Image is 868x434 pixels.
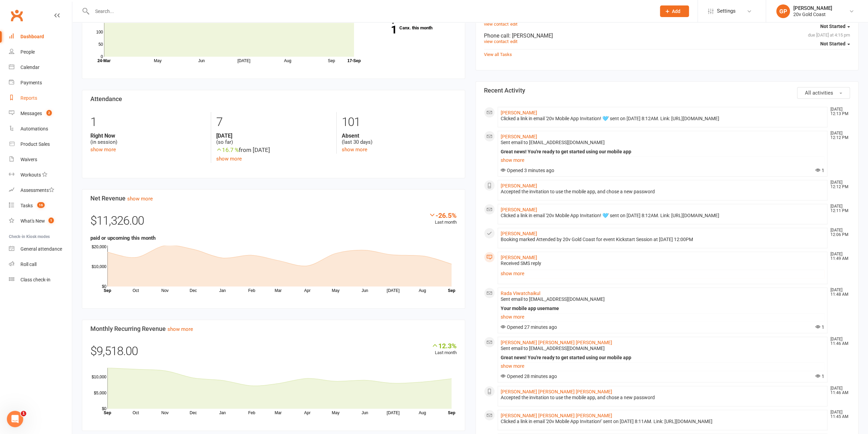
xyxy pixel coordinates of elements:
div: Accepted the invitation to use the mobile app, and chose a new password [501,395,825,401]
span: 16 [37,202,45,208]
time: [DATE] 12:11 PM [827,204,850,213]
button: All activities [797,87,850,99]
a: Tasks 16 [9,198,72,213]
a: Clubworx [8,7,25,24]
button: Add [660,5,689,17]
div: Dashboard [20,34,44,39]
button: Not Started [820,20,850,32]
span: Sent email to [EMAIL_ADDRESS][DOMAIN_NAME] [501,296,605,302]
div: 101 [342,112,457,132]
a: edit [510,22,517,27]
div: (last 30 days) [342,132,457,145]
span: Opened 27 minutes ago [501,324,557,330]
input: Search... [90,6,651,16]
a: [PERSON_NAME] [501,183,537,188]
span: 1 [815,324,824,330]
a: Messages 2 [9,106,72,121]
a: show more [501,155,825,165]
a: 1Canx. this month [373,26,457,30]
strong: 1 [373,25,397,35]
span: Not Started [820,41,845,46]
div: Clicked a link in email '20v Mobile App Invitation!' sent on [DATE] 8:11AM. Link: [URL][DOMAIN_NAME] [501,419,825,424]
span: All activities [805,90,833,96]
a: show more [127,196,153,202]
span: 16.7 % [216,146,239,153]
span: 1 [21,411,26,416]
div: Messages [20,111,42,116]
a: Workouts [9,167,72,183]
strong: [DATE] [216,132,331,139]
a: Rada Viwatchaikul [501,291,540,296]
h3: Attendance [90,96,457,102]
time: [DATE] 12:12 PM [827,131,850,140]
a: Assessments [9,183,72,198]
div: General attendance [20,246,62,252]
div: 1 [90,112,206,132]
a: [PERSON_NAME] [501,207,537,212]
div: Tasks [20,203,33,208]
button: Not Started [820,38,850,50]
div: Waivers [20,157,37,162]
div: Last month [431,342,457,356]
div: from [DATE] [216,145,331,155]
time: [DATE] 11:46 AM [827,386,850,395]
a: [PERSON_NAME] [501,255,537,260]
a: Dashboard [9,29,72,44]
span: Sent email to [EMAIL_ADDRESS][DOMAIN_NAME] [501,140,605,145]
strong: paid or upcoming this month [90,235,156,241]
h3: Monthly Recurring Revenue [90,325,457,332]
div: Phone call [484,32,850,39]
time: [DATE] 12:13 PM [827,107,850,116]
div: Roll call [20,262,36,267]
a: People [9,44,72,60]
a: show more [501,361,825,371]
a: show more [501,312,825,322]
span: Opened 28 minutes ago [501,374,557,379]
h3: Recent Activity [484,87,850,94]
a: show more [167,326,193,332]
div: Automations [20,126,48,131]
a: [PERSON_NAME] [PERSON_NAME] [PERSON_NAME] [501,413,612,418]
div: Accepted the invitation to use the mobile app, and chose a new password [501,189,825,195]
div: What's New [20,218,45,224]
a: [PERSON_NAME] [501,110,537,115]
div: Last month [429,211,457,226]
div: Class check-in [20,277,50,282]
div: GP [776,4,790,18]
div: People [20,49,35,55]
div: -26.5% [429,211,457,219]
a: Product Sales [9,137,72,152]
a: show more [501,269,825,278]
span: 1 [48,218,54,223]
a: show more [90,146,116,153]
div: Product Sales [20,141,50,147]
div: Your mobile app username [501,306,825,311]
a: view contact [484,39,509,44]
a: edit [510,39,517,44]
div: $9,518.00 [90,342,457,364]
span: 1 [815,374,824,379]
span: 1 [815,168,824,173]
div: Payments [20,80,42,85]
a: Automations [9,121,72,137]
a: [PERSON_NAME] [PERSON_NAME] [PERSON_NAME] [501,389,612,394]
strong: Absent [342,132,457,139]
div: Assessments [20,187,54,193]
a: show more [342,146,367,153]
iframe: Intercom live chat [7,411,23,427]
time: [DATE] 11:49 AM [827,252,850,261]
div: Great news! You're ready to get started using our mobile app [501,355,825,361]
a: Payments [9,75,72,90]
div: Clicked a link in email '20v Mobile App Invitation! 🩵' sent on [DATE] 8:12AM. Link: [URL][DOMAIN_... [501,116,825,122]
div: 20v Gold Coast [793,11,832,17]
div: 7 [216,112,331,132]
strong: Right Now [90,132,206,139]
span: : [PERSON_NAME] [509,32,553,39]
a: Waivers [9,152,72,167]
a: Roll call [9,257,72,272]
a: [PERSON_NAME] [PERSON_NAME] [PERSON_NAME] [501,340,612,345]
a: [PERSON_NAME] [501,231,537,236]
span: Sent email to [EMAIL_ADDRESS][DOMAIN_NAME] [501,346,605,351]
span: 2 [46,110,52,116]
div: Workouts [20,172,41,178]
